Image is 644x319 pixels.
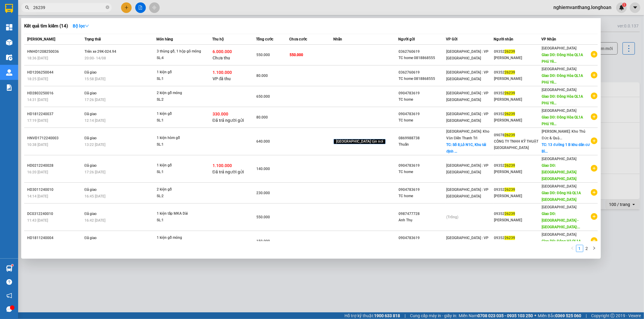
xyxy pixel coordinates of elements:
span: Giao DĐ: Đông Hà QL1A [GEOGRAPHIC_DATA] [542,191,581,202]
span: [GEOGRAPHIC_DATA] : VP [GEOGRAPHIC_DATA] [446,49,489,60]
span: plus-circle [591,189,598,196]
span: 1.100.000 [213,70,232,75]
div: 09352 [494,111,541,117]
span: [PERSON_NAME]: Kho Thủ Đức & Quậ... [542,129,586,140]
div: 0869988738 [399,135,446,141]
div: 1 kiện gỗ [157,162,202,169]
li: Next Page [591,245,598,252]
span: VP đã thu [213,76,231,81]
span: 20:00 - 14/08 [85,56,106,60]
span: Người nhận [494,37,513,41]
span: (Trống) [446,215,458,219]
div: SL: 1 [157,217,202,224]
div: 0362760619 [399,49,446,55]
span: VP Nhận [542,37,556,41]
span: 10:38 [DATE] [27,143,48,147]
span: Đã giao [85,188,97,192]
span: [GEOGRAPHIC_DATA] : VP [GEOGRAPHIC_DATA] [446,112,489,123]
span: 26239 [505,133,515,137]
div: SL: 2 [157,193,202,200]
span: [GEOGRAPHIC_DATA] : VP [GEOGRAPHIC_DATA] [446,188,489,198]
span: down [85,24,89,28]
div: 1 kiện gỗ [157,69,202,76]
span: notification [6,293,12,298]
span: [GEOGRAPHIC_DATA] : VP [GEOGRAPHIC_DATA] [446,91,489,102]
div: Thuấn [399,141,446,148]
span: Trên xe 29K-024.94 [85,49,116,54]
div: 3 thùng gỗ, 1 hộp gõ mỏng [157,48,202,55]
span: Giao DĐ: Đông Hòa QL1A PHú Yê... [542,115,583,126]
span: 6.000.000 [213,49,232,54]
div: 1 kiện gỗ mỏng [157,235,202,241]
span: [GEOGRAPHIC_DATA] [542,184,577,188]
h3: Kết quả tìm kiếm ( 14 ) [24,23,68,29]
span: [GEOGRAPHIC_DATA] : VP [GEOGRAPHIC_DATA] [446,70,489,81]
div: 2 kiện gỗ [157,186,202,193]
span: 14:14 [DATE] [27,194,48,198]
span: search [25,5,29,10]
span: 18:36 [DATE] [27,56,48,60]
div: Anh Thụ [399,217,446,223]
span: [GEOGRAPHIC_DATA] [542,157,577,161]
div: TC home [399,117,446,124]
span: [GEOGRAPHIC_DATA] [542,46,577,50]
span: Giao DĐ: Đông Hòa QL1A PHú Yê... [542,53,583,64]
span: 26239 [505,236,515,240]
span: [GEOGRAPHIC_DATA] [542,88,577,92]
span: plus-circle [591,93,598,99]
div: 0904783619 [399,90,446,96]
span: 12:14 [DATE] [85,118,105,123]
span: 26239 [505,91,515,95]
div: [PERSON_NAME] [494,55,541,61]
div: HNHD1208250036 [27,49,83,55]
span: Món hàng [156,37,173,41]
div: [PERSON_NAME] [494,193,541,199]
div: [PERSON_NAME] [494,169,541,175]
span: close-circle [106,5,109,9]
a: 1 [576,245,583,252]
div: 1 kiện tấp MKA Dài [157,210,202,217]
span: 11:43 [DATE] [27,218,48,223]
span: left [571,246,574,250]
div: HD1811240004 [27,235,83,241]
span: [GEOGRAPHIC_DATA] : VP [GEOGRAPHIC_DATA] [446,236,489,247]
span: Giao DĐ: [GEOGRAPHIC_DATA] [GEOGRAPHIC_DATA] [542,163,577,181]
div: [PERSON_NAME] [494,76,541,82]
div: 2 kiện gỗ mỏng [157,90,202,96]
span: plus-circle [591,113,598,120]
span: Trạng thái [85,37,101,41]
div: [PERSON_NAME] [494,117,541,124]
li: 1 [576,245,583,252]
div: 09352 [494,211,541,217]
span: 330.000 [213,112,228,116]
span: Đã giao [85,136,97,140]
span: [GEOGRAPHIC_DATA] : VP [GEOGRAPHIC_DATA] [446,163,489,174]
div: 09352 [494,163,541,169]
div: SL: 2 [157,96,202,103]
span: 18:25 [DATE] [27,77,48,81]
div: 0904783619 [399,235,446,241]
li: Previous Page [569,245,576,252]
span: Giao DĐ: [GEOGRAPHIC_DATA] - [GEOGRAPHIC_DATA]:... [542,212,580,229]
span: Giao DĐ: Đông Hòa QL1A PHú Yê... [542,94,583,105]
img: warehouse-icon [6,265,12,272]
span: Đã giao [85,212,97,216]
button: Bộ lọcdown [68,21,94,31]
li: 2 [583,245,591,252]
div: HD0212240028 [27,163,83,169]
div: 0362760619 [399,69,446,76]
span: 230.000 [257,191,270,195]
span: 150.000 [257,239,270,243]
span: plus-circle [591,137,598,144]
div: TC home 0818868555 [399,76,446,82]
span: 640.000 [257,139,270,144]
span: Thu hộ [212,37,224,41]
span: 16:20 [DATE] [27,170,48,174]
span: 17:26 [DATE] [85,98,105,102]
div: TC home [399,96,446,103]
div: CÔNG TY TNHH KỸ THUẬT [GEOGRAPHIC_DATA] [494,138,541,151]
span: 550.000 [257,215,270,219]
div: 09352 [494,69,541,76]
div: HNVD1712240003 [27,135,83,141]
span: [GEOGRAPHIC_DATA] [542,232,577,237]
